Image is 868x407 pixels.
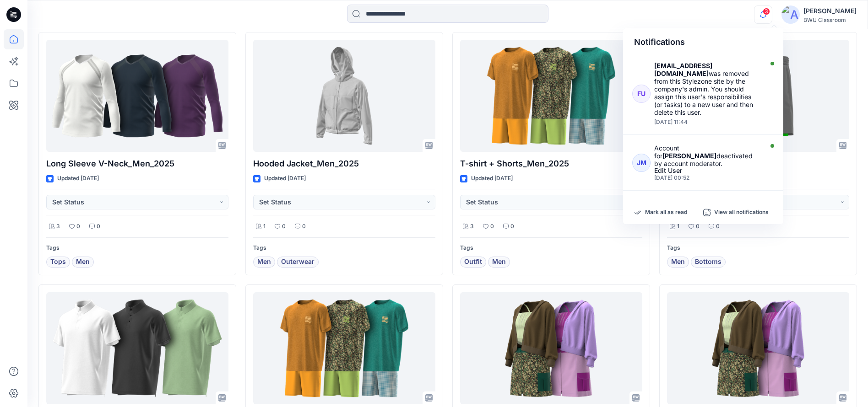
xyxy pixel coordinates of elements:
p: Long Sleeve V-Neck_Men_2025 [46,157,228,170]
p: Tags [46,243,228,253]
a: Cardigan + Cami + Cargo Skirt_2025 [667,292,849,404]
p: 1 [677,222,679,231]
p: 0 [490,222,494,231]
div: was removed from this Stylezone site by the company's admin. You should assign this user's respon... [654,62,760,116]
span: 3 [763,8,770,15]
span: Outerwear [281,257,315,268]
p: Tags [253,243,435,253]
p: Mark all as read [645,209,687,217]
p: 0 [716,222,720,231]
div: JM [632,154,651,172]
p: T-shirt + Shorts_Men_2025 [460,157,642,170]
a: T-shirt + Shorts_Men_2025 [253,292,435,404]
div: BWU Classroom [803,16,857,23]
p: 3 [470,222,474,231]
strong: [PERSON_NAME] [662,152,716,160]
p: Tags [667,243,849,253]
div: Account for deactivated by account moderator. [654,144,760,167]
span: Bottoms [695,257,722,268]
p: Tags [460,243,642,253]
a: T-shirt + Shorts_Men_2025 [460,40,642,152]
p: 1 [263,222,266,231]
div: Tuesday, September 23, 2025 11:44 [654,119,760,125]
span: Men [671,257,685,268]
p: Updated [DATE] [264,174,306,183]
span: Men [492,257,506,268]
p: 0 [76,222,80,231]
p: 0 [696,222,700,231]
span: Men [257,257,271,268]
p: 0 [282,222,286,231]
p: 0 [97,222,100,231]
a: Hooded Jacket_Men_2025 [253,40,435,152]
p: 0 [510,222,514,231]
p: 0 [302,222,306,231]
span: Men [76,257,90,268]
img: avatar [781,5,800,24]
div: Edit User [654,167,760,174]
span: Tops [50,257,66,268]
p: View all notifications [714,209,769,217]
a: Polo Shirt_Men_2025 [46,292,228,404]
span: Outfit [464,257,482,268]
p: Updated [DATE] [57,174,99,183]
p: Updated [DATE] [471,174,513,183]
div: [PERSON_NAME] [803,5,857,16]
div: Notifications [623,28,783,56]
strong: [EMAIL_ADDRESS][DOMAIN_NAME] [654,62,712,77]
p: Hooded Jacket_Men_2025 [253,157,435,170]
a: Cardigan + Cami + Cargo Skirt_2025 [460,292,642,404]
div: FU [632,85,651,103]
p: 3 [56,222,60,231]
a: Long Sleeve V-Neck_Men_2025 [46,40,228,152]
div: Wednesday, September 03, 2025 00:52 [654,175,760,181]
